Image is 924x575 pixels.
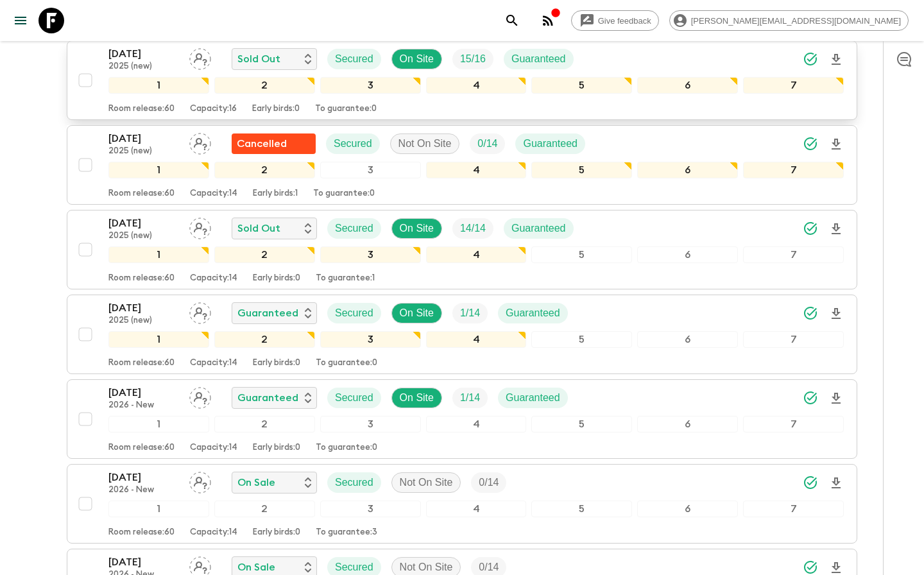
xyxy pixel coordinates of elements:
div: 3 [320,501,421,517]
svg: Synced Successfully [803,475,818,490]
p: Secured [335,475,373,490]
button: [DATE]2026 - NewAssign pack leaderGuaranteedSecuredOn SiteTrip FillGuaranteed1234567Room release:... [67,379,857,459]
div: 5 [531,77,632,94]
p: To guarantee: 3 [316,528,377,538]
p: Not On Site [398,136,452,151]
div: 6 [637,162,738,178]
div: 4 [426,162,527,178]
svg: Synced Successfully [803,136,818,151]
p: Secured [335,390,373,406]
p: On Site [400,51,434,67]
div: Trip Fill [471,472,506,493]
div: Not On Site [391,472,461,493]
div: 5 [531,331,632,348]
p: Room release: 60 [108,189,175,199]
p: 2025 (new) [108,62,179,72]
span: Assign pack leader [189,137,211,147]
p: Sold Out [237,221,280,236]
p: To guarantee: 0 [315,104,377,114]
p: Capacity: 14 [190,358,237,368]
div: 7 [743,246,844,263]
div: Secured [327,49,381,69]
p: Secured [334,136,372,151]
p: 1 / 14 [460,305,480,321]
div: 6 [637,246,738,263]
p: Early birds: 0 [253,443,300,453]
p: Room release: 60 [108,273,175,284]
div: 6 [637,501,738,517]
svg: Synced Successfully [803,221,818,236]
p: To guarantee: 0 [316,358,377,368]
div: 4 [426,416,527,433]
p: 1 / 14 [460,390,480,406]
div: Secured [327,388,381,408]
p: Room release: 60 [108,104,175,114]
p: 14 / 14 [460,221,486,236]
div: Secured [327,472,381,493]
p: 15 / 16 [460,51,486,67]
p: Early birds: 0 [253,273,300,284]
div: On Site [391,303,442,323]
button: menu [8,8,33,33]
p: Cancelled [237,136,287,151]
p: [DATE] [108,46,179,62]
svg: Synced Successfully [803,51,818,67]
p: 0 / 14 [477,136,497,151]
svg: Download Onboarding [828,476,844,491]
div: 2 [214,246,315,263]
div: 4 [426,77,527,94]
p: 2026 - New [108,400,179,411]
p: Capacity: 14 [190,189,237,199]
p: To guarantee: 0 [316,443,377,453]
div: 5 [531,416,632,433]
p: 2025 (new) [108,146,179,157]
p: To guarantee: 1 [316,273,375,284]
div: Trip Fill [452,388,488,408]
button: [DATE]2025 (new)Assign pack leaderFlash Pack cancellationSecuredNot On SiteTrip FillGuaranteed123... [67,125,857,205]
div: 7 [743,77,844,94]
div: 3 [320,416,421,433]
div: 5 [531,246,632,263]
svg: Download Onboarding [828,137,844,152]
div: 4 [426,331,527,348]
svg: Download Onboarding [828,391,844,406]
div: 5 [531,501,632,517]
span: Give feedback [591,16,658,26]
div: Flash Pack cancellation [232,133,316,154]
div: Not On Site [390,133,460,154]
span: Assign pack leader [189,306,211,316]
p: [DATE] [108,470,179,485]
div: 7 [743,501,844,517]
div: 5 [531,162,632,178]
div: 2 [214,331,315,348]
div: 1 [108,246,209,263]
p: 0 / 14 [479,560,499,575]
p: Not On Site [400,475,453,490]
div: 1 [108,501,209,517]
div: 2 [214,416,315,433]
button: [DATE]2026 - NewAssign pack leaderOn SaleSecuredNot On SiteTrip Fill1234567Room release:60Capacit... [67,464,857,544]
p: On Site [400,390,434,406]
div: 6 [637,416,738,433]
div: 7 [743,416,844,433]
div: Trip Fill [470,133,505,154]
div: 6 [637,77,738,94]
svg: Download Onboarding [828,306,844,322]
p: 2026 - New [108,485,179,495]
div: 6 [637,331,738,348]
p: Room release: 60 [108,528,175,538]
p: Early birds: 0 [253,358,300,368]
p: Guaranteed [511,51,566,67]
button: [DATE]2025 (new)Assign pack leaderGuaranteedSecuredOn SiteTrip FillGuaranteed1234567Room release:... [67,295,857,374]
button: [DATE]2025 (new)Assign pack leaderSold OutSecuredOn SiteTrip FillGuaranteed1234567Room release:60... [67,210,857,289]
div: Secured [327,303,381,323]
div: 3 [320,246,421,263]
svg: Download Onboarding [828,221,844,237]
span: Assign pack leader [189,221,211,232]
div: 1 [108,416,209,433]
p: [DATE] [108,131,179,146]
div: Trip Fill [452,218,493,239]
p: Guaranteed [506,390,560,406]
p: Capacity: 14 [190,528,237,538]
p: Secured [335,560,373,575]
